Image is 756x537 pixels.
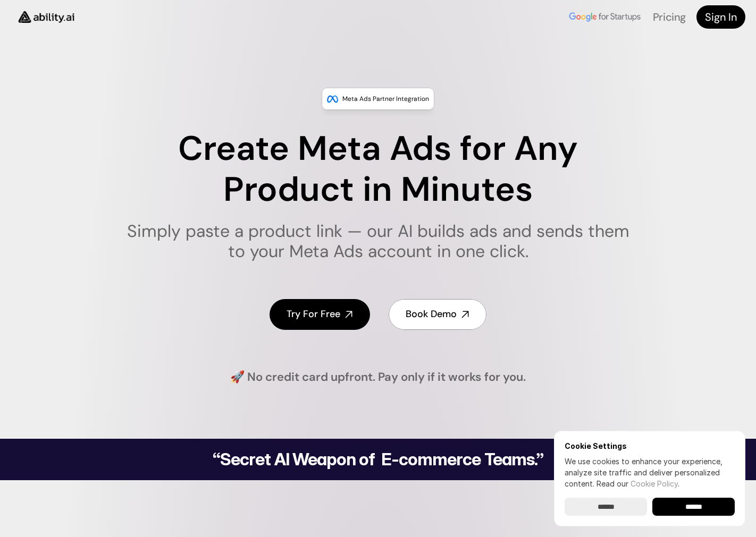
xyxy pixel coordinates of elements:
a: Sign In [696,5,745,29]
h4: Try For Free [287,308,340,321]
a: Book Demo [389,299,486,329]
span: Read our . [597,479,679,488]
h6: Cookie Settings [565,441,735,450]
h2: “Secret AI Weapon of E-commerce Teams.” [186,451,570,468]
h4: Book Demo [406,308,457,321]
h4: 🚀 No credit card upfront. Pay only if it works for you. [230,369,526,386]
a: Try For Free [270,299,370,329]
p: We use cookies to enhance your experience, analyze site traffic and deliver personalized content. [565,456,735,489]
h4: Sign In [705,10,737,24]
h1: Create Meta Ads for Any Product in Minutes [120,129,636,210]
p: Meta Ads Partner Integration [342,93,429,104]
h1: Simply paste a product link — our AI builds ads and sends them to your Meta Ads account in one cl... [120,221,636,262]
a: Cookie Policy [631,479,678,488]
a: Pricing [653,10,686,24]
